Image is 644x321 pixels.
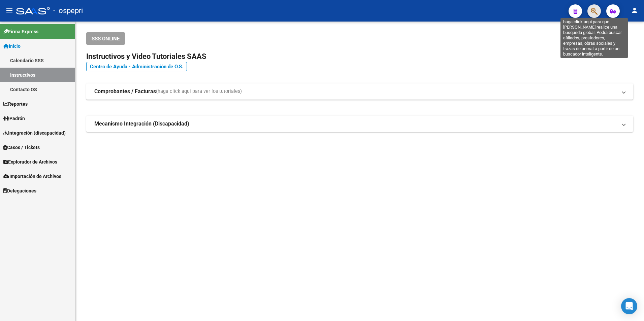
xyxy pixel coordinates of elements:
[86,32,125,45] button: SSS ONLINE
[94,120,189,128] strong: Mecanismo Integración (Discapacidad)
[3,100,28,108] span: Reportes
[5,6,13,14] mat-icon: menu
[3,42,21,50] span: Inicio
[621,298,637,314] div: Open Intercom Messenger
[3,28,38,35] span: Firma Express
[92,36,120,42] span: SSS ONLINE
[94,88,156,95] strong: Comprobantes / Facturas
[3,144,40,151] span: Casos / Tickets
[86,83,633,100] mat-expansion-panel-header: Comprobantes / Facturas(haga click aquí para ver los tutoriales)
[3,173,61,180] span: Importación de Archivos
[86,116,633,132] mat-expansion-panel-header: Mecanismo Integración (Discapacidad)
[53,3,83,18] span: - ospepri
[3,158,57,166] span: Explorador de Archivos
[631,6,639,14] mat-icon: person
[86,62,187,71] a: Centro de Ayuda - Administración de O.S.
[3,129,66,137] span: Integración (discapacidad)
[86,50,633,63] h2: Instructivos y Video Tutoriales SAAS
[3,187,36,194] span: Delegaciones
[3,115,25,122] span: Padrón
[156,88,242,95] span: (haga click aquí para ver los tutoriales)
